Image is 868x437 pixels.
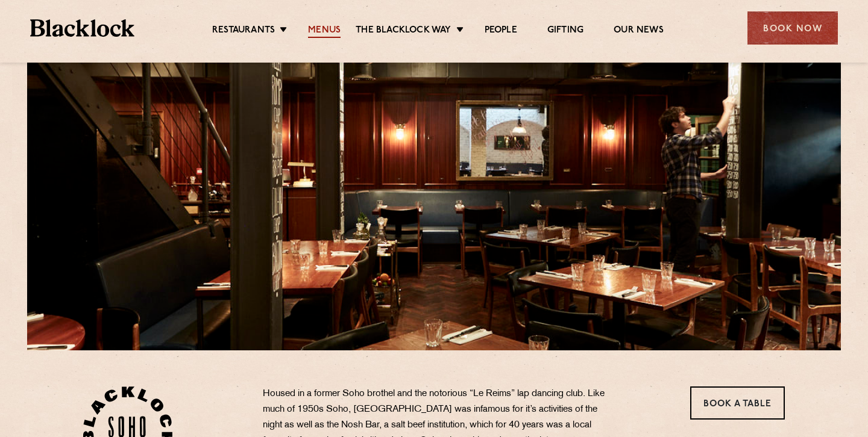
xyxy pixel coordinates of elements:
a: The Blacklock Way [356,25,451,38]
a: Book a Table [690,386,785,420]
a: Gifting [547,25,583,38]
div: Book Now [747,11,838,45]
a: People [485,25,517,38]
a: Menus [308,25,341,38]
img: BL_Textured_Logo-footer-cropped.svg [30,19,134,37]
a: Restaurants [212,25,275,38]
a: Our News [614,25,664,38]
